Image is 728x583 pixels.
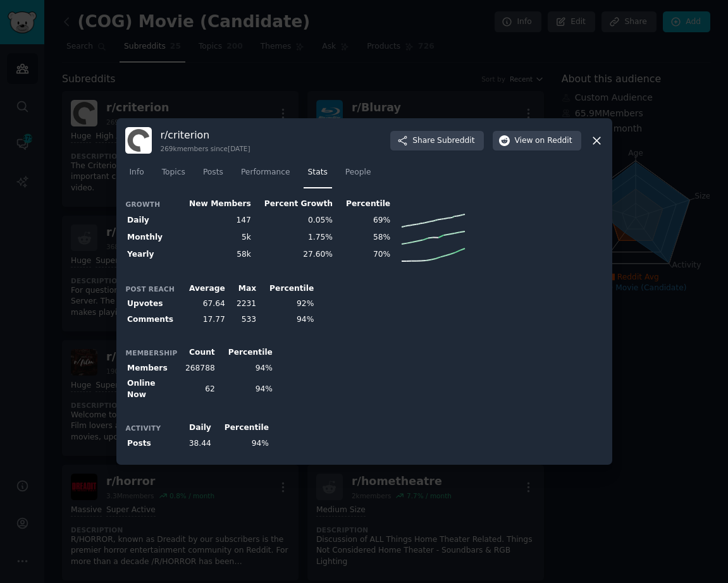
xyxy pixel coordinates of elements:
th: Percentile [259,281,316,297]
h3: r/ criterion [161,128,250,142]
h3: Growth [126,200,178,209]
td: 67.64 [178,297,228,312]
span: Subreddit [437,135,474,147]
span: Share [412,135,474,147]
h3: Activity [126,424,178,433]
button: Viewon Reddit [493,131,581,151]
th: Count [178,345,218,361]
th: Online Now [125,376,178,403]
th: Monthly [125,229,178,246]
td: 94% [217,376,275,403]
td: 5k [178,229,254,246]
th: Percentile [213,420,271,436]
th: Percentile [217,345,275,361]
span: View [515,135,572,147]
th: Percent Growth [253,197,335,212]
th: Average [178,281,228,297]
td: 268788 [178,360,218,376]
th: Yearly [125,246,178,263]
td: 147 [178,212,254,229]
span: People [345,167,371,178]
button: ShareSubreddit [390,131,483,151]
span: on Reddit [535,135,572,147]
span: Topics [162,167,185,178]
td: 533 [227,312,258,328]
th: Daily [125,212,178,229]
span: Info [130,167,144,178]
a: People [341,163,376,188]
th: New Members [178,197,254,212]
th: Posts [125,436,178,451]
th: Comments [125,312,178,328]
td: 58k [178,246,254,263]
td: 94% [217,360,275,376]
span: Stats [308,167,328,178]
th: Upvotes [125,297,178,312]
td: 38.44 [178,436,214,451]
td: 1.75% [253,229,335,246]
span: Posts [203,167,223,178]
td: 94% [213,436,271,451]
td: 17.77 [178,312,228,328]
td: 70% [335,246,392,263]
td: 92% [259,297,316,312]
a: Topics [157,163,190,188]
th: Max [227,281,258,297]
h3: Membership [126,348,178,357]
a: Performance [237,163,295,188]
th: Percentile [335,197,392,212]
div: 269k members since [DATE] [161,144,250,153]
td: 2231 [227,297,258,312]
th: Members [125,360,178,376]
td: 0.05% [253,212,335,229]
td: 62 [178,376,218,403]
td: 58% [335,229,392,246]
h3: Post Reach [126,285,178,293]
td: 27.60% [253,246,335,263]
img: criterion [125,127,152,154]
td: 94% [259,312,316,328]
a: Posts [199,163,228,188]
a: Info [125,163,149,188]
th: Daily [178,420,214,436]
span: Performance [241,167,290,178]
td: 69% [335,212,392,229]
a: Stats [304,163,332,188]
